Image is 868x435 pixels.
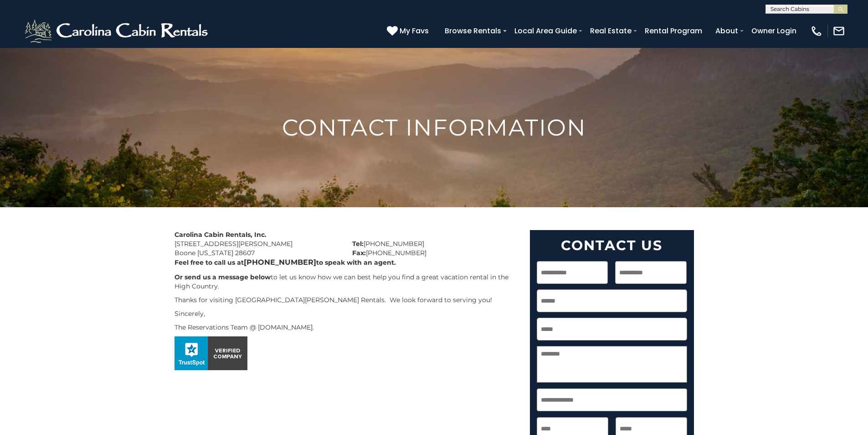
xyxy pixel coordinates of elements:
[352,249,366,257] strong: Fax:
[352,240,364,248] strong: Tel:
[175,231,267,239] strong: Carolina Cabin Rentals, Inc.
[345,230,523,257] div: [PHONE_NUMBER] [PHONE_NUMBER]
[711,23,743,39] a: About
[175,295,516,304] p: Thanks for visiting [GEOGRAPHIC_DATA][PERSON_NAME] Rentals. We look forward to serving you!
[244,258,316,267] b: [PHONE_NUMBER]
[832,25,845,37] img: mail-regular-white.png
[810,25,823,37] img: phone-regular-white.png
[440,23,506,39] a: Browse Rentals
[510,23,581,39] a: Local Area Guide
[175,336,247,370] img: seal_horizontal.png
[387,25,431,37] a: My Favs
[400,25,429,37] span: My Favs
[175,273,516,291] p: to let us know how we can best help you find a great vacation rental in the High Country.
[168,230,345,257] div: [STREET_ADDRESS][PERSON_NAME] Boone [US_STATE] 28607
[175,323,516,332] p: The Reservations Team @ [DOMAIN_NAME].
[640,23,707,39] a: Rental Program
[23,17,212,45] img: White-1-2.png
[537,237,687,254] h2: Contact Us
[316,258,396,267] b: to speak with an agent.
[175,273,271,281] b: Or send us a message below
[747,23,801,39] a: Owner Login
[175,309,516,318] p: Sincerely,
[175,258,244,267] b: Feel free to call us at
[586,23,636,39] a: Real Estate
